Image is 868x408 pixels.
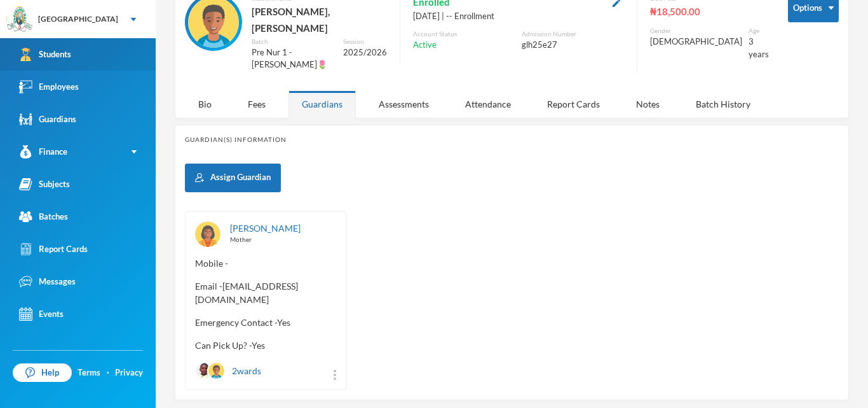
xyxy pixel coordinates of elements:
div: Guardians [19,113,76,126]
span: Active [413,39,437,52]
div: Guardians [288,90,356,118]
div: Session [343,37,387,46]
img: STUDENT [208,363,224,379]
div: Bio [185,90,225,118]
a: [PERSON_NAME] [230,223,301,234]
span: Can Pick Up? - Yes [195,339,336,352]
div: ₦18,500.00 [650,3,769,20]
div: Students [19,48,71,61]
div: Report Cards [534,90,613,118]
div: Age [749,26,769,36]
div: Batch [252,37,334,46]
img: more_vert [334,370,336,380]
div: Pre Nur 1 - [PERSON_NAME]🌷 [252,46,334,71]
div: Events [19,307,64,321]
div: Report Cards [19,243,88,256]
div: [PERSON_NAME], [PERSON_NAME] [252,3,387,37]
div: Admission Number [522,29,624,39]
img: GUARDIAN [195,222,220,247]
span: Email - [EMAIL_ADDRESS][DOMAIN_NAME] [195,279,336,306]
span: Mobile - [195,257,336,270]
span: Emergency Contact - Yes [195,316,336,329]
a: Help [13,363,72,383]
div: Batch History [682,90,764,118]
div: Finance [19,145,67,158]
div: Mother [230,235,336,244]
div: Fees [234,90,279,118]
div: Messages [19,275,76,288]
div: Account Status [413,29,515,39]
div: · [107,367,109,379]
div: glh25e27 [522,39,624,52]
button: Assign Guardian [185,164,281,192]
div: Attendance [452,90,524,118]
div: [DEMOGRAPHIC_DATA] [650,36,742,48]
div: 3 years [749,36,769,60]
div: Notes [623,90,673,118]
img: add user [195,173,204,182]
div: 2 wards [195,362,261,380]
img: logo [7,7,32,32]
div: Assessments [365,90,442,118]
div: Gender [650,26,742,36]
div: [DATE] | -- Enrollment [413,10,624,23]
div: [GEOGRAPHIC_DATA] [38,13,118,25]
div: Employees [19,80,79,94]
div: Subjects [19,178,70,191]
img: STUDENT [196,363,212,379]
div: 2025/2026 [343,46,387,59]
div: Guardian(s) Information [185,135,839,144]
div: Batches [19,210,68,223]
a: Privacy [115,367,143,379]
a: Terms [78,367,100,379]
